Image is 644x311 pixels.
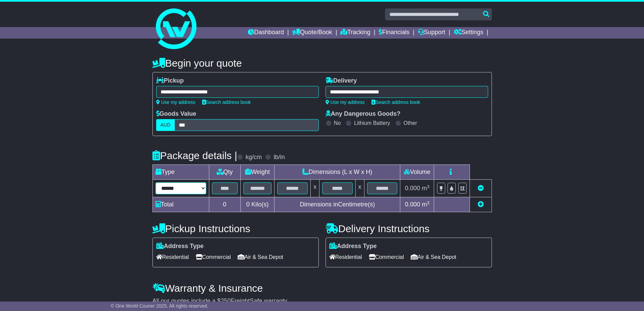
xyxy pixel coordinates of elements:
[329,252,362,262] span: Residential
[411,252,456,262] span: Air & Sea Depot
[156,77,184,85] label: Pickup
[156,119,175,131] label: AUD
[311,180,319,197] td: x
[379,27,409,39] a: Financials
[209,165,240,180] td: Qty
[405,185,420,192] span: 0.000
[156,99,195,105] a: Use my address
[152,150,237,161] h4: Package details |
[427,200,430,205] sup: 3
[334,120,341,126] label: No
[427,184,430,189] sup: 3
[478,201,484,208] a: Add new item
[221,297,231,304] span: 250
[422,201,430,208] span: m
[111,303,209,309] span: © One World Courier 2025. All rights reserved.
[196,252,231,262] span: Commercial
[156,252,189,262] span: Residential
[400,165,434,180] td: Volume
[152,58,492,69] h4: Begin your quote
[275,165,400,180] td: Dimensions (L x W x H)
[405,201,420,208] span: 0.000
[152,165,209,180] td: Type
[152,283,492,294] h4: Warranty & Insurance
[354,120,390,126] label: Lithium Battery
[326,99,365,105] a: Use my address
[246,201,249,208] span: 0
[372,99,420,105] a: Search address book
[340,27,370,39] a: Tracking
[152,197,209,212] td: Total
[454,27,483,39] a: Settings
[478,185,484,192] a: Remove this item
[156,110,196,118] label: Goods Value
[404,120,417,126] label: Other
[329,243,377,250] label: Address Type
[326,77,357,85] label: Delivery
[292,27,332,39] a: Quote/Book
[326,223,492,234] h4: Delivery Instructions
[152,297,492,305] div: All our quotes include a $ FreightSafe warranty.
[248,27,284,39] a: Dashboard
[240,165,275,180] td: Weight
[326,110,401,118] label: Any Dangerous Goods?
[422,185,430,192] span: m
[209,197,240,212] td: 0
[240,197,275,212] td: Kilo(s)
[245,154,262,161] label: kg/cm
[355,180,364,197] td: x
[275,197,400,212] td: Dimensions in Centimetre(s)
[152,223,319,234] h4: Pickup Instructions
[202,99,251,105] a: Search address book
[156,243,204,250] label: Address Type
[369,252,404,262] span: Commercial
[238,252,283,262] span: Air & Sea Depot
[418,27,445,39] a: Support
[273,154,285,161] label: lb/in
